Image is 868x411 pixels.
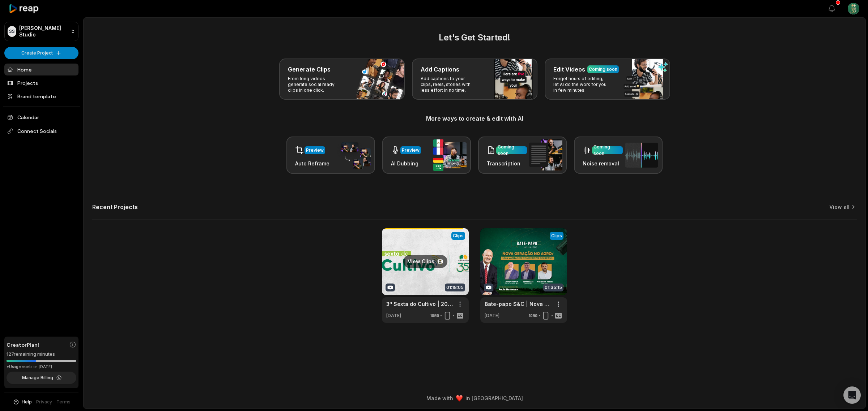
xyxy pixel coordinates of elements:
div: Made with in [GEOGRAPHIC_DATA] [90,394,859,402]
div: SS [8,26,16,37]
p: From long videos generate social ready clips in one click. [288,76,344,93]
a: Calendar [4,111,78,123]
a: View all [829,203,850,211]
a: Brand template [4,90,78,102]
button: Help [13,399,32,405]
img: noise_removal.png [625,143,658,168]
a: Projects [4,77,78,89]
div: Coming soon [589,66,617,73]
h3: Edit Videos [553,65,585,74]
img: auto_reframe.png [337,141,371,169]
h3: AI Dubbing [391,160,421,167]
div: Preview [306,147,324,153]
h3: Add Captions [421,65,459,74]
h3: Noise removal [583,160,623,167]
a: Privacy [36,399,52,405]
div: 127 remaining minutes [7,351,76,358]
button: Create Project [4,47,78,59]
div: *Usage resets on [DATE] [7,364,76,369]
a: Home [4,64,78,75]
img: transcription.png [529,139,562,170]
h3: Auto Reframe [295,160,329,167]
div: Preview [402,147,420,153]
p: Forget hours of editing, let AI do the work for you in few minutes. [553,76,609,93]
span: Connect Socials [4,125,78,138]
h2: Recent Projects [92,203,138,211]
h3: Transcription [487,160,527,167]
a: Terms [56,399,71,405]
h2: Let's Get Started! [92,31,857,44]
img: ai_dubbing.png [433,139,467,171]
h3: Generate Clips [288,65,331,74]
p: Add captions to your clips, reels, stories with less effort in no time. [421,76,477,93]
div: Coming soon [593,144,621,157]
h3: More ways to create & edit with AI [92,114,857,123]
a: Bate-papo S&C | Nova Geração no Agro: uma vantagem competitiva do [GEOGRAPHIC_DATA] [485,300,551,308]
span: Help [22,399,32,405]
span: Creator Plan! [7,341,39,349]
p: [PERSON_NAME] Studio [19,25,68,38]
img: heart emoji [456,395,463,402]
button: Manage Billing [7,372,76,384]
div: Open Intercom Messenger [843,386,861,404]
div: Coming soon [498,144,526,157]
a: 3ª Sexta do Cultivo | 2025 [386,300,453,308]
